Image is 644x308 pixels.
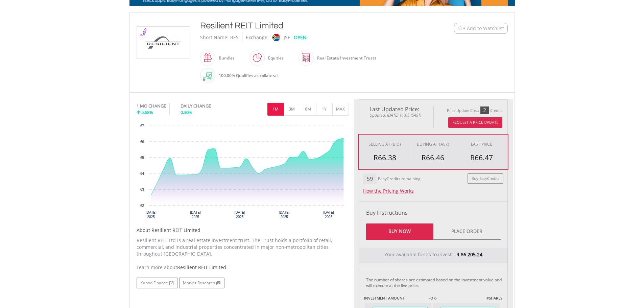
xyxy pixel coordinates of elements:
[140,124,144,128] text: 67
[323,211,334,219] text: [DATE] 2025
[137,278,177,288] a: Yahoo Finance
[454,23,508,34] button: Watchlist + Add to Watchlist
[316,103,333,116] button: 1Y
[137,122,349,223] svg: Interactive chart
[279,211,290,219] text: [DATE] 2025
[265,50,284,66] div: Equities
[190,211,201,219] text: [DATE] 2025
[181,103,234,109] div: DAILY CHANGE
[267,103,284,116] button: 1M
[140,188,144,191] text: 63
[314,50,376,66] div: Real Estate Investment Trusts
[463,25,504,32] span: + Add to Watchlist
[300,103,316,116] button: 6M
[219,73,278,78] span: 100.00% Qualifies as collateral
[140,204,144,208] text: 62
[332,103,349,116] button: MAX
[137,122,349,223] div: Chart. Highcharts interactive chart.
[140,156,144,160] text: 65
[230,32,239,43] div: RES
[246,32,269,43] div: Exchange:
[203,72,212,81] img: collateral-qualifying-green.svg
[294,32,307,43] div: OPEN
[177,264,226,270] span: Resilient REIT Limited
[181,109,192,115] span: 0.30%
[284,103,300,116] button: 3M
[137,227,349,234] h5: About Resilient REIT Limited
[137,103,166,109] div: 1 MO CHANGE
[137,237,349,257] p: Resilient REIT Ltd is a real estate investment trust. The Trust holds a portfolio of retail, comm...
[215,50,235,66] div: Bundles
[234,211,245,219] text: [DATE] 2025
[140,172,144,175] text: 64
[138,27,189,58] img: EQU.ZA.RES.png
[458,26,463,31] img: Watchlist
[284,32,290,43] div: JSE
[140,140,144,144] text: 66
[200,20,412,32] div: Resilient REIT Limited
[179,278,224,288] a: Market Research
[141,109,153,115] span: 5.68%
[137,264,349,271] div: Learn more about
[200,32,229,43] div: Short Name:
[145,211,156,219] text: [DATE] 2025
[272,34,280,41] img: jse.png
